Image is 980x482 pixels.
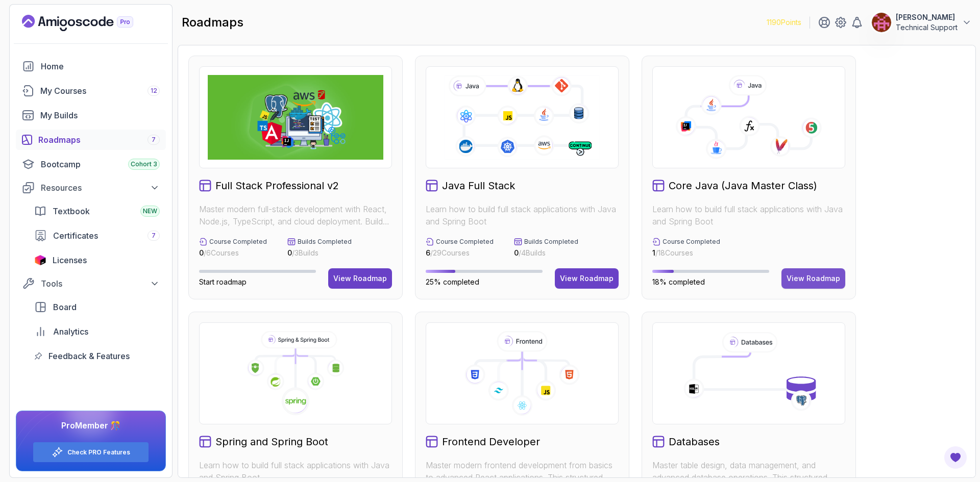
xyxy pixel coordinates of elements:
p: Course Completed [436,238,494,246]
span: 25% completed [426,277,479,286]
p: Course Completed [209,238,267,246]
button: Tools [16,274,166,293]
p: Master modern full-stack development with React, Node.js, TypeScript, and cloud deployment. Build... [199,203,392,227]
span: Feedback & Features [48,350,130,362]
a: home [16,56,166,77]
p: Builds Completed [298,238,352,246]
span: Cohort 3 [131,160,157,168]
button: Open Feedback Button [943,445,968,470]
h2: Core Java (Java Master Class) [669,179,817,193]
span: 0 [287,248,292,257]
span: 7 [152,136,156,144]
a: roadmaps [16,130,166,150]
button: Resources [16,179,166,197]
p: Learn how to build full stack applications with Java and Spring Boot [426,203,619,227]
div: Roadmaps [38,134,160,146]
a: bootcamp [16,154,166,174]
p: / 18 Courses [652,248,720,258]
span: 12 [151,87,157,95]
p: Builds Completed [524,238,578,246]
p: 1190 Points [767,17,801,28]
div: Tools [41,277,160,290]
div: My Builds [40,109,160,121]
span: 1 [652,248,655,257]
span: 6 [426,248,430,257]
div: Bootcamp [41,158,160,170]
span: Board [53,301,77,313]
button: View Roadmap [328,268,392,289]
img: user profile image [872,13,891,32]
img: jetbrains icon [34,255,46,265]
span: Analytics [53,325,88,338]
a: builds [16,105,166,125]
a: Landing page [22,15,157,31]
h2: Full Stack Professional v2 [215,179,339,193]
button: View Roadmap [781,268,845,289]
p: Technical Support [896,22,958,33]
span: Start roadmap [199,277,247,286]
div: View Roadmap [787,273,840,284]
h2: Frontend Developer [442,435,540,449]
a: feedback [28,346,166,366]
a: board [28,297,166,317]
h2: Spring and Spring Boot [215,435,328,449]
span: 7 [152,232,156,240]
a: analytics [28,321,166,342]
span: NEW [143,207,157,215]
p: [PERSON_NAME] [896,12,958,22]
p: / 29 Courses [426,248,494,258]
img: Full Stack Professional v2 [208,75,383,160]
span: 0 [514,248,519,257]
div: View Roadmap [560,273,614,284]
div: View Roadmap [333,273,387,284]
div: Resources [41,182,160,194]
p: / 6 Courses [199,248,267,258]
div: Home [41,60,160,72]
a: textbook [28,201,166,221]
h2: Databases [669,435,720,449]
span: Textbook [53,205,90,217]
h2: Java Full Stack [442,179,515,193]
span: 0 [199,248,204,257]
h2: roadmaps [182,14,243,31]
a: certificates [28,225,166,246]
button: Check PRO Features [33,442,149,463]
p: / 3 Builds [287,248,352,258]
div: My Courses [40,85,160,97]
button: View Roadmap [555,268,619,289]
p: / 4 Builds [514,248,578,258]
p: Course Completed [663,238,720,246]
a: courses [16,81,166,101]
span: Certificates [53,230,98,242]
p: Learn how to build full stack applications with Java and Spring Boot [652,203,845,227]
span: Licenses [53,254,87,266]
a: Check PRO Features [67,448,130,456]
a: licenses [28,250,166,270]
span: 18% completed [652,277,705,286]
button: user profile image[PERSON_NAME]Technical Support [871,12,972,33]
